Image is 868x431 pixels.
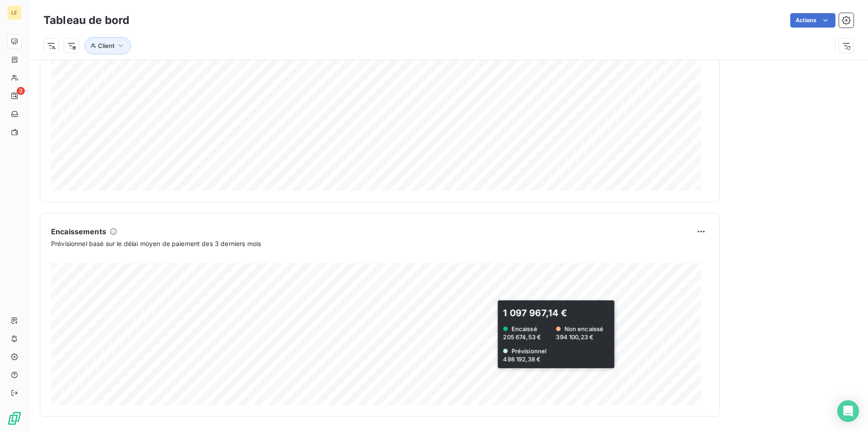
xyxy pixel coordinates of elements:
[43,12,129,28] h3: Tableau de bord
[51,226,106,237] h6: Encaissements
[51,239,261,248] span: Prévisionnel basé sur le délai moyen de paiement des 3 derniers mois
[790,13,835,28] button: Actions
[837,400,859,422] div: Open Intercom Messenger
[17,87,25,95] span: 3
[7,411,22,426] img: Logo LeanPay
[7,5,22,20] div: LE
[98,42,114,49] span: Client
[85,37,131,54] button: Client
